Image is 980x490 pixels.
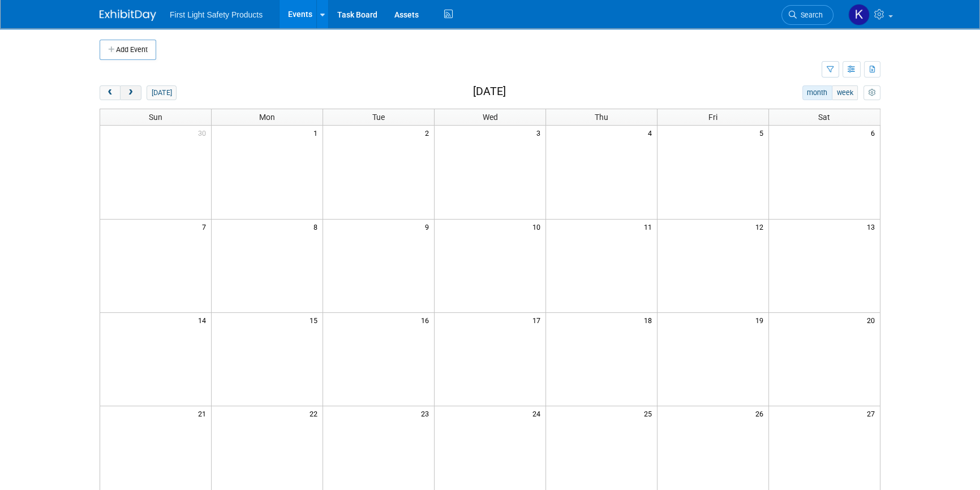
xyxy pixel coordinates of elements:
[312,220,323,234] span: 8
[197,406,211,420] span: 21
[420,313,434,327] span: 16
[870,126,880,140] span: 6
[424,220,434,234] span: 9
[754,406,768,420] span: 26
[643,406,657,420] span: 25
[531,406,545,420] span: 24
[866,313,880,327] span: 20
[197,313,211,327] span: 14
[863,85,880,100] button: myCustomButton
[312,126,323,140] span: 1
[259,113,275,122] span: Mon
[100,40,156,60] button: Add Event
[420,406,434,420] span: 23
[647,126,657,140] span: 4
[531,220,545,234] span: 10
[372,113,385,122] span: Tue
[643,220,657,234] span: 11
[424,126,434,140] span: 2
[197,126,211,140] span: 30
[802,85,832,100] button: month
[535,126,545,140] span: 3
[147,85,177,100] button: [DATE]
[473,85,506,98] h2: [DATE]
[308,313,323,327] span: 15
[595,113,608,122] span: Thu
[868,89,875,97] i: Personalize Calendar
[100,10,156,21] img: ExhibitDay
[120,85,141,100] button: next
[781,5,833,25] a: Search
[643,313,657,327] span: 18
[797,11,823,19] span: Search
[818,113,830,122] span: Sat
[866,220,880,234] span: 13
[754,220,768,234] span: 12
[482,113,497,122] span: Wed
[848,4,870,25] img: Khrystyna Gaponiuk
[754,313,768,327] span: 19
[708,113,717,122] span: Fri
[100,85,121,100] button: prev
[758,126,768,140] span: 5
[832,85,858,100] button: week
[201,220,211,234] span: 7
[170,10,263,19] span: First Light Safety Products
[308,406,323,420] span: 22
[149,113,162,122] span: Sun
[531,313,545,327] span: 17
[866,406,880,420] span: 27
